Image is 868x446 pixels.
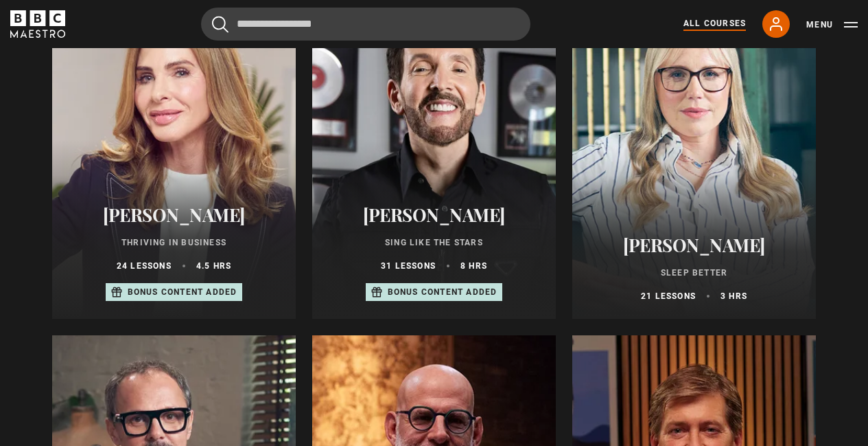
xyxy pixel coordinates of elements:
[381,260,436,272] p: 31 lessons
[589,234,799,256] h2: [PERSON_NAME]
[196,260,231,272] p: 4.5 hrs
[10,10,65,38] svg: BBC Maestro
[128,286,237,298] p: Bonus content added
[69,236,279,249] p: Thriving in Business
[641,290,696,302] p: 21 lessons
[69,204,279,225] h2: [PERSON_NAME]
[329,204,539,225] h2: [PERSON_NAME]
[201,8,530,41] input: Search
[806,18,858,32] button: Toggle navigation
[329,236,539,249] p: Sing Like the Stars
[589,267,799,279] p: Sleep Better
[117,260,172,272] p: 24 lessons
[388,286,497,298] p: Bonus content added
[720,290,747,302] p: 3 hrs
[683,17,746,31] a: All Courses
[212,16,228,33] button: Submit the search query
[460,260,487,272] p: 8 hrs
